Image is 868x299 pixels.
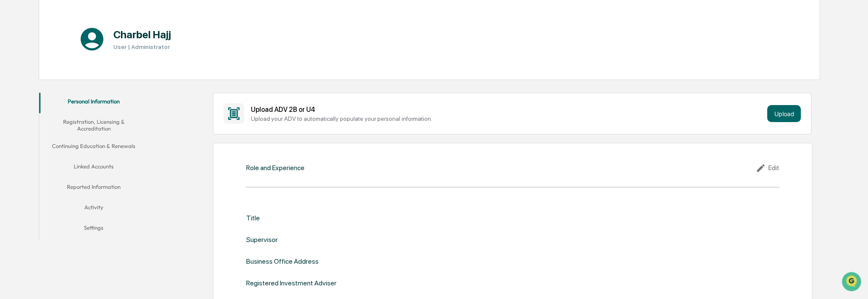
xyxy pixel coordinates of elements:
[5,104,58,119] a: 🖐️Preclearance
[9,124,15,131] div: 🔎
[39,219,148,239] button: Settings
[39,158,148,178] button: Linked Accounts
[70,107,106,116] span: Attestations
[39,137,148,158] button: Continuing Education & Renewals
[5,120,57,135] a: 🔎Data Lookup
[39,93,148,113] button: Personal Information
[251,105,764,114] div: Upload ADV 2B or U4
[39,113,148,137] button: Registration, Licensing & Accreditation
[841,271,864,294] iframe: Open customer support
[756,163,779,173] div: Edit
[85,144,103,151] span: Pylon
[17,123,54,132] span: Data Lookup
[9,18,155,31] p: How can we help?
[39,178,148,199] button: Reported Information
[58,104,109,119] a: 🗄️Attestations
[251,115,764,122] div: Upload your ADV to automatically populate your personal information.
[39,93,148,239] div: secondary tabs example
[9,65,24,80] img: 1746055101610-c473b297-6a78-478c-a979-82029cc54cd1
[9,108,15,115] div: 🖐️
[29,65,140,74] div: Start new chat
[246,164,304,172] div: Role and Experience
[39,199,148,219] button: Activity
[246,257,318,265] div: Business Office Address
[246,236,277,244] div: Supervisor
[113,28,171,41] h1: Charbel Hajj
[767,105,801,122] button: Upload
[246,279,336,287] div: Registered Investment Adviser
[145,68,155,78] button: Start new chat
[113,43,171,50] h3: User | Administrator
[62,108,69,115] div: 🗄️
[29,74,108,80] div: We're available if you need us!
[246,214,259,222] div: Title
[60,144,103,151] a: Powered byPylon
[17,107,55,116] span: Preclearance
